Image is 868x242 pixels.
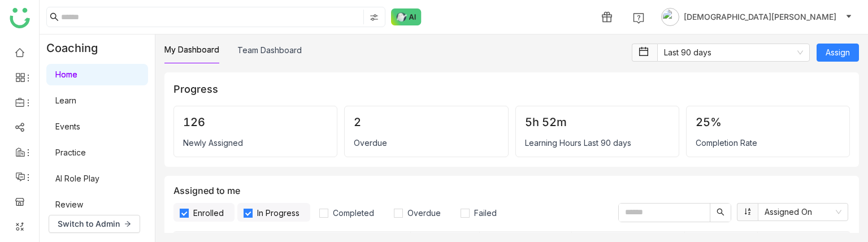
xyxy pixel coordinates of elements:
[58,218,120,230] span: Switch to Admin
[684,11,836,23] span: [DEMOGRAPHIC_DATA][PERSON_NAME]
[661,8,679,26] img: avatar
[659,8,854,26] button: [DEMOGRAPHIC_DATA][PERSON_NAME]
[354,115,498,129] div: 2
[55,148,86,157] a: Practice
[817,44,859,62] button: Assign
[55,174,99,183] a: AI Role Play
[55,70,77,79] a: Home
[189,208,228,218] span: Enrolled
[173,185,850,222] div: Assigned to me
[183,138,328,148] div: Newly Assigned
[237,45,302,55] a: Team Dashboard
[391,8,422,25] img: ask-buddy-normal.svg
[525,115,670,129] div: 5h 52m
[328,208,379,218] span: Completed
[49,215,140,233] button: Switch to Admin
[55,200,83,209] a: Review
[826,46,850,59] span: Assign
[253,208,304,218] span: In Progress
[633,12,644,24] img: help.svg
[470,208,501,218] span: Failed
[55,96,76,105] a: Learn
[525,138,670,148] div: Learning Hours Last 90 days
[403,208,445,218] span: Overdue
[55,122,80,131] a: Events
[40,34,115,62] div: Coaching
[173,81,850,97] div: Progress
[183,115,328,129] div: 126
[354,138,498,148] div: Overdue
[696,138,840,148] div: Completion Rate
[164,45,219,54] a: My Dashboard
[765,204,841,221] nz-select-item: Assigned On
[10,8,30,28] img: logo
[370,13,379,22] img: search-type.svg
[664,44,803,61] nz-select-item: Last 90 days
[696,115,840,129] div: 25%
